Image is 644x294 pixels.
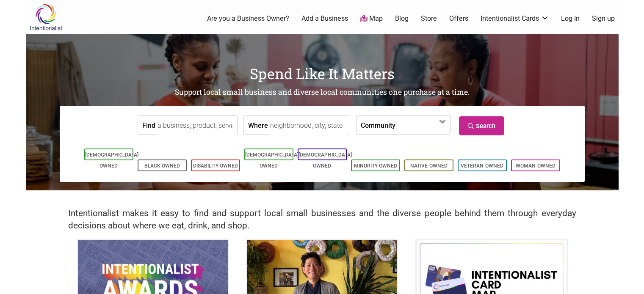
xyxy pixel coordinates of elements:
a: Native-Owned [410,163,448,169]
a: Log In [561,14,580,23]
a: Black-Owned [144,163,180,169]
a: Veteran-Owned [461,163,503,169]
a: Add a Business [301,14,348,23]
a: Store [421,14,437,23]
a: Woman-Owned [516,163,556,169]
a: [DEMOGRAPHIC_DATA]-Owned [85,152,140,169]
a: Minority-Owned [354,163,397,169]
img: Intentionalist [26,3,66,31]
a: Intentionalist Cards [481,14,549,23]
a: Blog [395,14,409,23]
a: Sign up [592,14,615,23]
label: Where [248,116,268,134]
label: Community [361,116,395,134]
input: neighborhood, city, state [270,116,348,135]
a: [DEMOGRAPHIC_DATA]-Owned [299,152,354,169]
a: Offers [449,14,468,23]
h2: Intentionalist makes it easy to find and support local small businesses and the diverse people be... [68,207,576,232]
h2: Support local small business and diverse local communities one purchase at a time. [26,87,619,98]
a: Are you a Business Owner? [207,14,289,23]
label: Find [142,116,155,134]
input: a business, product, service [158,116,235,135]
a: Search [459,116,504,135]
h1: Spend Like It Matters [26,63,619,84]
a: [DEMOGRAPHIC_DATA]-Owned [245,152,300,169]
a: Disability-Owned [193,163,238,169]
a: Map [360,14,383,24]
